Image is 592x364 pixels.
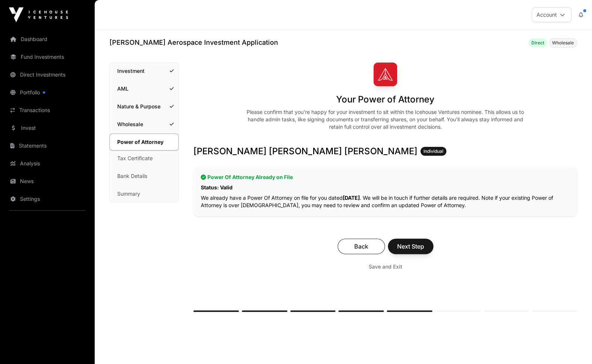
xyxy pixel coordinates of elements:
span: Next Step [397,242,424,251]
span: Wholesale [552,40,574,46]
span: Individual [423,148,443,154]
h1: [PERSON_NAME] Aerospace Investment Application [109,37,278,48]
a: Invest [6,120,89,136]
a: Fund Investments [6,49,89,65]
strong: [DATE] [343,195,360,201]
a: Tax Certificate [110,150,178,166]
iframe: Chat Widget [555,328,592,364]
a: AML [110,81,178,97]
span: Back [347,242,376,251]
a: Summary [110,186,178,202]
button: Next Step [388,239,433,254]
a: Wholesale [110,116,178,132]
p: Status: Valid [201,184,570,191]
a: Bank Details [110,168,178,184]
h3: [PERSON_NAME] [PERSON_NAME] [PERSON_NAME] [193,145,577,157]
a: Power of Attorney [109,134,179,151]
a: Dashboard [6,31,89,47]
h1: Your Power of Attorney [336,94,434,105]
a: News [6,173,89,189]
a: Statements [6,138,89,154]
a: Portfolio [6,84,89,101]
span: Direct [531,40,544,46]
a: Settings [6,191,89,207]
div: Please confirm that you're happy for your investment to sit within the Icehouse Ventures nominee.... [243,108,527,131]
a: Investment [110,63,178,79]
button: Back [338,239,385,254]
button: Save and Exit [360,260,411,273]
a: Transactions [6,102,89,118]
a: Direct Investments [6,67,89,83]
p: We already have a Power Of Attorney on file for you dated . We will be in touch if further detail... [201,194,570,209]
img: Dawn Aerospace [373,63,397,86]
h2: Power Of Attorney Already on File [201,173,570,181]
img: Icehouse Ventures Logo [9,7,68,22]
a: Analysis [6,155,89,172]
span: Save and Exit [369,263,402,270]
a: Nature & Purpose [110,98,178,115]
button: Account [532,7,571,22]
